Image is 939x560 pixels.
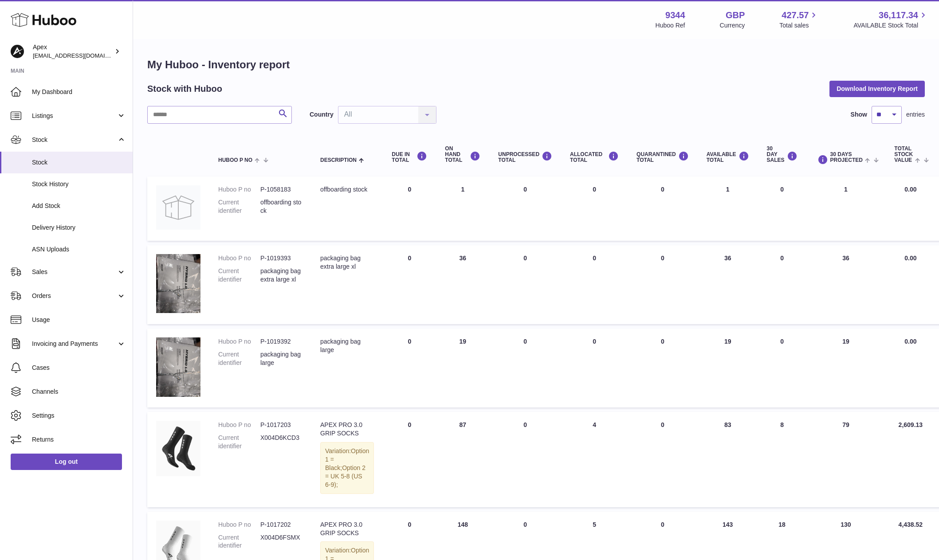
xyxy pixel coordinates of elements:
span: 0 [661,521,664,528]
span: Settings [32,411,126,420]
dt: Current identifier [218,198,260,215]
dt: Current identifier [218,434,260,450]
div: ALLOCATED Total [570,151,619,163]
dd: X004D6FSMX [260,533,303,550]
span: ASN Uploads [32,245,126,254]
span: 0.00 [904,186,916,193]
span: entries [906,110,925,119]
span: Stock [32,136,117,144]
span: Listings [32,112,117,120]
span: Orders [32,292,117,300]
span: Invoicing and Payments [32,340,117,348]
img: product image [156,185,200,230]
span: 36,117.34 [879,9,918,21]
h1: My Huboo - Inventory report [147,58,925,72]
td: 36 [806,245,886,324]
span: Usage [32,316,126,324]
dt: Huboo P no [218,421,260,429]
span: 0 [661,421,664,428]
dd: packaging bag extra large xl [260,267,303,284]
td: 1 [806,176,886,241]
td: 83 [698,412,758,507]
td: 1 [436,176,489,241]
dd: P-1019393 [260,254,303,262]
strong: GBP [726,9,745,21]
td: 0 [489,176,561,241]
span: 427.57 [782,9,809,21]
img: hello@apexsox.com [11,45,24,58]
div: UNPROCESSED Total [498,151,552,163]
td: 0 [561,329,628,407]
div: APEX PRO 3.0 GRIP SOCKS [320,421,374,438]
span: Total sales [779,21,819,30]
dd: P-1019392 [260,337,303,346]
span: Sales [32,268,117,276]
a: 36,117.34 AVAILABLE Stock Total [853,9,928,30]
span: Description [320,157,357,163]
div: Currency [720,21,745,30]
div: AVAILABLE Total [707,151,749,163]
span: Option 1 = Black; [325,447,369,471]
label: Show [851,110,867,119]
div: DUE IN TOTAL [392,151,427,163]
div: 30 DAY SALES [767,146,798,164]
span: Add Stock [32,202,126,210]
strong: 9344 [665,9,685,21]
span: My Dashboard [32,88,126,96]
span: 0.00 [904,255,916,262]
span: Returns [32,435,126,444]
td: 8 [758,412,806,507]
div: packaging bag extra large xl [320,254,374,271]
td: 0 [489,245,561,324]
td: 19 [436,329,489,407]
td: 0 [489,329,561,407]
div: packaging bag large [320,337,374,354]
span: 0 [661,338,664,345]
td: 0 [383,412,436,507]
img: product image [156,254,200,313]
a: 427.57 Total sales [779,9,819,30]
td: 19 [698,329,758,407]
td: 0 [383,176,436,241]
td: 0 [383,245,436,324]
span: 2,609.13 [899,421,923,428]
span: 4,438.52 [899,521,923,528]
dd: P-1058183 [260,185,303,194]
span: 0.00 [904,338,916,345]
td: 0 [758,245,806,324]
span: Stock [32,158,126,167]
dd: P-1017203 [260,421,303,429]
div: QUARANTINED Total [636,151,689,163]
div: Huboo Ref [656,21,685,30]
dt: Current identifier [218,350,260,367]
dd: P-1017202 [260,521,303,529]
span: Huboo P no [218,157,252,163]
td: 0 [561,245,628,324]
td: 0 [758,176,806,241]
span: 30 DAYS PROJECTED [830,152,863,163]
span: [EMAIL_ADDRESS][DOMAIN_NAME] [33,52,130,59]
div: ON HAND Total [445,146,480,164]
td: 36 [436,245,489,324]
div: APEX PRO 3.0 GRIP SOCKS [320,521,374,537]
dt: Huboo P no [218,185,260,194]
span: 0 [661,255,664,262]
dt: Current identifier [218,267,260,284]
td: 0 [758,329,806,407]
dt: Huboo P no [218,521,260,529]
span: Option 2 = UK 5-8 (US 6-9); [325,464,365,488]
dd: X004D6KCD3 [260,434,303,450]
td: 79 [806,412,886,507]
td: 19 [806,329,886,407]
span: AVAILABLE Stock Total [853,21,928,30]
img: product image [156,337,200,396]
td: 0 [489,412,561,507]
button: Download Inventory Report [829,81,925,97]
span: Channels [32,388,126,396]
td: 36 [698,245,758,324]
div: Apex [33,43,113,60]
dt: Current identifier [218,533,260,550]
dd: offboarding stock [260,198,303,215]
dt: Huboo P no [218,337,260,346]
span: Cases [32,364,126,372]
